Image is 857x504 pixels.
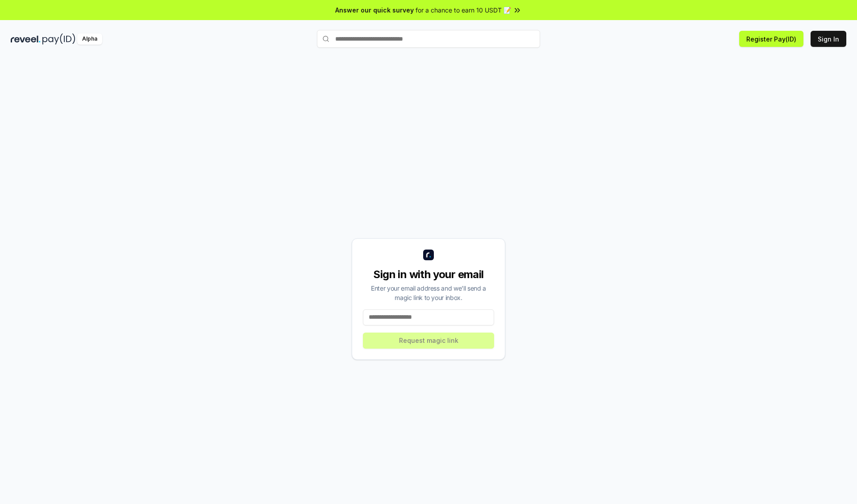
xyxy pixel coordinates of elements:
img: logo_small [423,250,434,260]
div: Enter your email address and we’ll send a magic link to your inbox. [363,283,494,302]
div: Alpha [77,33,102,45]
button: Sign In [811,31,846,47]
span: Answer our quick survey [335,5,414,15]
span: for a chance to earn 10 USDT 📝 [416,5,511,15]
div: Sign in with your email [363,267,494,282]
button: Register Pay(ID) [739,31,803,47]
img: reveel_dark [11,33,41,45]
img: pay_id [42,33,75,45]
